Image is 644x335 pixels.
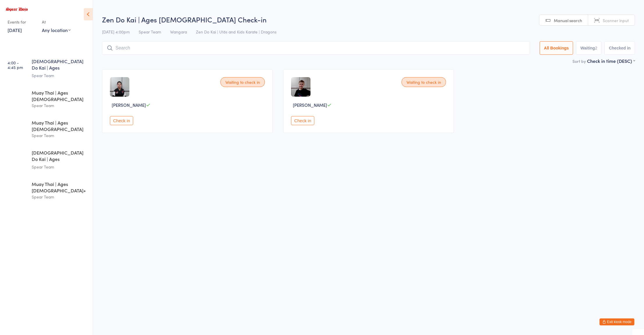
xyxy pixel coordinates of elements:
[32,194,88,200] div: Spear Team
[32,119,88,132] div: Muay Thai | Ages [DEMOGRAPHIC_DATA]
[32,132,88,139] div: Spear Team
[32,72,88,79] div: Spear Team
[112,102,146,108] span: [PERSON_NAME]
[2,53,93,84] a: 4:00 -4:45 pm[DEMOGRAPHIC_DATA] Do Kai | Ages [DEMOGRAPHIC_DATA]Spear Team
[32,149,88,164] div: [DEMOGRAPHIC_DATA] Do Kai | Ages [DEMOGRAPHIC_DATA]
[293,102,327,108] span: [PERSON_NAME]
[102,15,635,24] h2: Zen Do Kai | Ages [DEMOGRAPHIC_DATA] Check-in
[32,58,88,72] div: [DEMOGRAPHIC_DATA] Do Kai | Ages [DEMOGRAPHIC_DATA]
[110,116,133,125] button: Check in
[32,102,88,109] div: Spear Team
[554,17,582,23] span: Manual search
[8,60,23,70] time: 4:00 - 4:45 pm
[42,27,71,33] div: Any location
[102,41,530,55] input: Search
[600,318,634,325] button: Exit kiosk mode
[540,41,573,55] button: All Bookings
[102,29,130,35] span: [DATE] 4:00pm
[587,58,635,64] div: Check in time (DESC)
[8,17,36,27] div: Events for
[291,77,311,97] img: image1690796405.png
[8,183,22,192] time: 6:30 - 7:30 pm
[8,122,23,131] time: 4:45 - 5:30 pm
[32,89,88,102] div: Muay Thai | Ages [DEMOGRAPHIC_DATA]
[604,41,635,55] button: Checked in
[572,58,586,64] label: Sort by
[220,77,265,87] div: Waiting to check in
[595,46,597,50] div: 2
[110,77,129,97] img: image1757414599.png
[32,181,88,194] div: Muay Thai | Ages [DEMOGRAPHIC_DATA]+
[576,41,602,55] button: Waiting2
[170,29,187,35] span: Wangara
[8,152,22,161] time: 5:30 - 6:15 pm
[2,114,93,144] a: 4:45 -5:30 pmMuay Thai | Ages [DEMOGRAPHIC_DATA]Spear Team
[6,8,28,11] img: Spear Dojo
[139,29,161,35] span: Spear Team
[2,144,93,175] a: 5:30 -6:15 pm[DEMOGRAPHIC_DATA] Do Kai | Ages [DEMOGRAPHIC_DATA]Spear Team
[603,17,629,23] span: Scanner input
[2,176,93,205] a: 6:30 -7:30 pmMuay Thai | Ages [DEMOGRAPHIC_DATA]+Spear Team
[196,29,276,35] span: Zen Do Kai | U18s and Kids Karate | Dragons
[291,116,314,125] button: Check in
[32,164,88,170] div: Spear Team
[8,27,22,33] a: [DATE]
[402,77,446,87] div: Waiting to check in
[42,17,71,27] div: At
[2,84,93,114] a: 4:44 -5:29 pmMuay Thai | Ages [DEMOGRAPHIC_DATA]Spear Team
[8,92,23,101] time: 4:44 - 5:29 pm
